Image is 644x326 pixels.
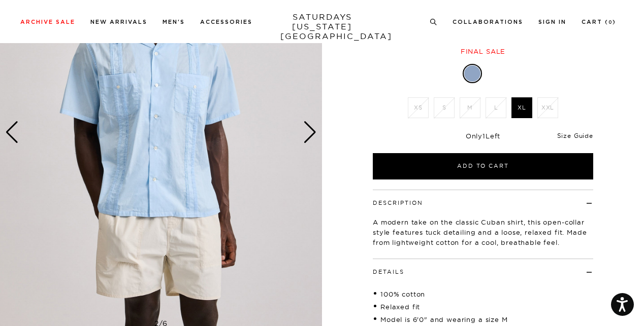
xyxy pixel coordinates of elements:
div: Next slide [303,121,317,143]
a: Men's [163,19,185,25]
p: A modern take on the classic Cuban shirt, this open-collar style features tuck detailing and a lo... [373,217,593,247]
small: 0 [608,20,613,25]
li: 100% cotton [373,289,593,299]
a: Size Guide [557,132,593,139]
div: Only Left [373,132,593,140]
li: Model is 6'0" and wearing a size M [373,314,593,324]
a: New Arrivals [90,19,147,25]
button: Description [373,200,423,206]
div: Previous slide [5,121,19,143]
a: Cart (0) [582,19,616,25]
a: Sign In [538,19,566,25]
a: Collaborations [453,19,523,25]
li: Relaxed fit [373,302,593,312]
button: Add to Cart [373,153,593,179]
a: Accessories [200,19,252,25]
div: Final sale [371,47,595,56]
a: SATURDAYS[US_STATE][GEOGRAPHIC_DATA] [280,12,364,41]
a: Archive Sale [20,19,75,25]
label: XL [511,97,532,118]
button: Details [373,269,404,275]
span: 1 [482,132,486,140]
